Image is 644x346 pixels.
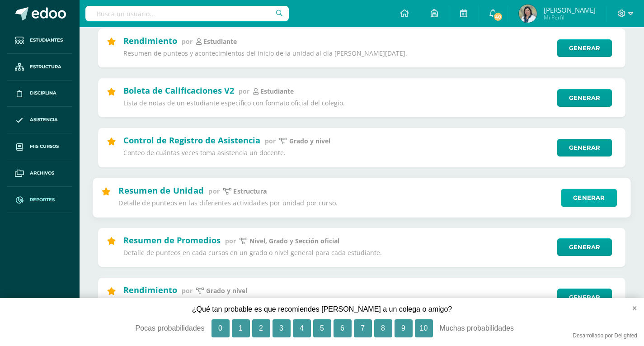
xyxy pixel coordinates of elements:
span: por [182,37,193,46]
a: Generar [557,289,612,306]
h2: Rendimiento [123,35,177,46]
h2: Resumen de Promedios [123,235,221,246]
input: Busca un usuario... [85,6,289,21]
span: por [225,237,236,245]
a: Estudiantes [7,27,72,54]
p: Detalle de punteos en cada cursos en un grado o nivel general para cada estudiante. [123,249,551,257]
h2: Control de Registro de Asistencia [123,135,260,146]
span: por [182,286,193,295]
p: grado y nivel [206,287,247,295]
a: Generar [557,238,612,256]
span: Mi Perfil [544,14,596,21]
p: Estructura [233,187,266,195]
span: por [208,186,219,195]
button: 8 [374,319,392,337]
span: Estudiantes [30,37,63,44]
span: Mis cursos [30,143,59,150]
a: Mis cursos [7,133,72,160]
button: 3 [273,319,291,337]
span: Asistencia [30,116,58,123]
div: Pocas probabilidades [92,319,205,337]
p: estudiante [260,87,294,95]
a: Generar [557,39,612,57]
a: Generar [557,89,612,107]
span: Estructura [30,63,61,71]
button: close survey [617,298,644,318]
button: 10, Muchas probabilidades [415,319,433,337]
a: Generar [557,139,612,156]
button: 7 [354,319,372,337]
a: Asistencia [7,107,72,133]
a: Archivos [7,160,72,187]
p: estudiante [203,38,237,46]
a: Generar [561,189,617,207]
span: [PERSON_NAME] [544,5,596,14]
button: 0, Pocas probabilidades [212,319,230,337]
span: por [265,137,276,145]
div: Muchas probabilidades [440,319,553,337]
img: ddd9173603c829309f2e28ae9f8beb11.png [519,5,537,23]
span: Archivos [30,170,54,177]
p: Conteo de cuántas veces toma asistencia un docente. [123,149,551,157]
p: Nivel, Grado y Sección oficial [249,237,339,245]
button: 1 [232,319,250,337]
p: Lista de notas de un estudiante específico con formato oficial del colegio. [123,99,551,107]
button: 2 [252,319,270,337]
span: 40 [493,12,503,22]
p: Detalle de punteos en las diferentes actividades por unidad por curso. [118,199,555,208]
h2: Resumen de Unidad [118,185,204,195]
a: Estructura [7,54,72,81]
a: Reportes [7,187,72,213]
a: Disciplina [7,81,72,107]
p: Resumen de punteos y acontecimientos del inicio de la unidad al día [PERSON_NAME][DATE]. [123,49,551,57]
span: por [239,87,249,95]
button: 4 [293,319,311,337]
button: 6 [334,319,352,337]
h2: Boleta de Calificaciones V2 [123,85,234,96]
p: grado y nivel [289,137,330,145]
span: Reportes [30,196,55,204]
span: Disciplina [30,90,56,97]
button: 5 [313,319,331,337]
button: 9 [395,319,413,337]
h2: Rendimiento [123,284,177,295]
